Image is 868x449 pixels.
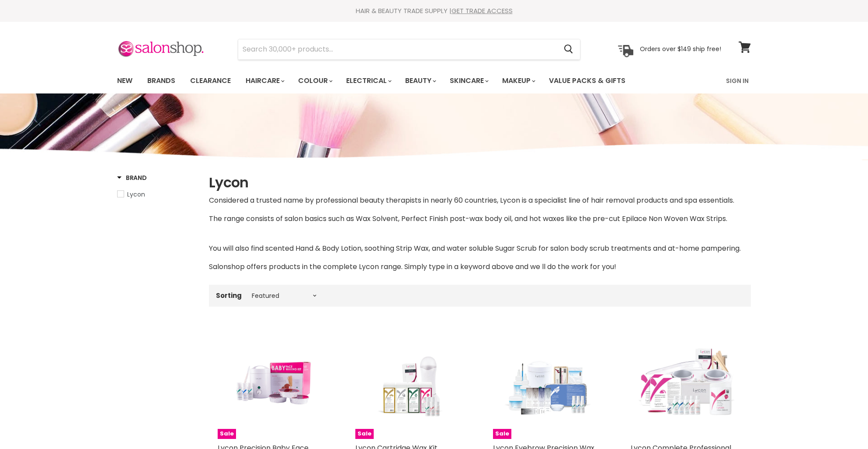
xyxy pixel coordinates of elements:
a: Clearance [184,72,237,90]
a: Makeup [496,72,541,90]
input: Search [238,39,557,59]
p: Considered a trusted name by professional beauty therapists in nearly 60 countries, Lycon is a sp... [209,195,751,206]
img: Lycon Cartridge Wax Kit [355,328,467,439]
a: Lycon Cartridge Wax Kit Lycon Cartridge Wax Kit Sale [355,328,467,439]
span: Sale [218,429,236,439]
a: Colour [292,72,338,90]
span: Sale [493,429,511,439]
a: Beauty [399,72,441,90]
form: Product [238,39,580,60]
a: Skincare [443,72,494,90]
img: Lycon Complete Professional Waxing Kit [631,328,742,439]
h1: Lycon [209,173,751,192]
span: Sale [355,429,374,439]
a: Lycon Complete Professional Waxing Kit Lycon Complete Professional Waxing Kit [631,328,742,439]
a: Value Packs & Gifts [542,72,632,90]
a: Sign In [721,72,754,90]
span: Lycon [127,190,145,199]
a: Lycon Eyebrow Precision Wax and Tint Kit Lycon Eyebrow Precision Wax and Tint Kit Sale [493,328,604,439]
p: Orders over $149 ship free! [640,45,721,53]
a: Haircare [239,72,290,90]
a: Lycon Precion Baby Face Waxing Kit Sale [218,328,329,439]
div: HAIR & BEAUTY TRADE SUPPLY | [106,7,762,15]
ul: Main menu [111,68,677,93]
a: Brands [141,72,182,90]
img: Lycon Precion Baby Face Waxing Kit [236,328,311,439]
a: GET TRADE ACCESS [451,6,513,15]
img: Lycon Eyebrow Precision Wax and Tint Kit [493,328,604,439]
p: You will also find scented Hand & Body Lotion, soothing Strip Wax, and water soluble Sugar Scrub ... [209,243,751,254]
div: The range consists of salon basics such as Wax Solvent, Perfect Finish post-wax body oil, and hot... [209,195,751,273]
nav: Main [106,68,762,93]
a: New [111,72,139,90]
button: Search [557,39,580,59]
a: Lycon [117,190,198,199]
label: Sorting [216,292,242,299]
h3: Brand [117,173,147,182]
a: Electrical [340,72,397,90]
